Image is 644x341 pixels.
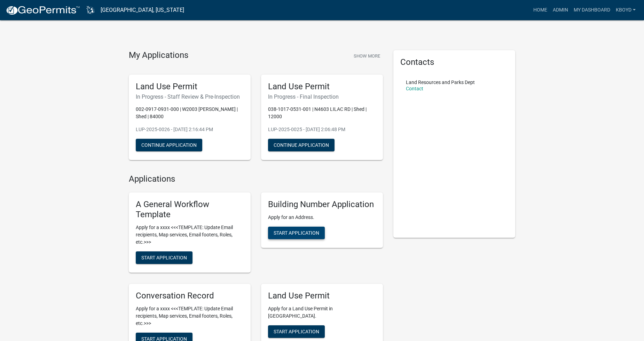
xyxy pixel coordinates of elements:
a: [GEOGRAPHIC_DATA], [US_STATE] [101,4,184,16]
button: Continue Application [268,139,335,151]
p: Land Resources and Parks Dept [406,80,475,85]
h6: In Progress - Staff Review & Pre-Inspection [136,93,244,100]
p: Apply for a Land Use Permit in [GEOGRAPHIC_DATA]. [268,305,376,320]
h5: Building Number Application [268,199,376,210]
h4: My Applications [129,50,188,61]
button: Start Application [268,227,325,239]
h6: In Progress - Final Inspection [268,93,376,100]
h5: Land Use Permit [136,82,244,92]
p: Apply for a xxxx <<<TEMPLATE: Update Email recipients, Map services, Email footers, Roles, etc.>>> [136,224,244,246]
h5: Contacts [400,57,508,67]
span: Start Application [274,328,319,334]
h5: Land Use Permit [268,82,376,92]
h4: Applications [129,174,383,184]
button: Start Application [268,325,325,338]
h5: A General Workflow Template [136,199,244,220]
img: Dodge County, Wisconsin [86,5,95,15]
p: 002-0917-0931-000 | W2003 [PERSON_NAME] | Shed | 84000 [136,106,244,120]
button: Start Application [136,251,193,264]
p: 038-1017-0531-001 | N4603 LILAC RD | Shed | 12000 [268,106,376,120]
span: Start Application [141,255,187,260]
a: kboyd [613,3,638,17]
a: Admin [550,3,571,17]
p: LUP-2025-0026 - [DATE] 2:16:44 PM [136,126,244,133]
a: My Dashboard [571,3,613,17]
button: Show More [351,50,383,62]
span: Start Application [274,230,319,236]
h5: Land Use Permit [268,291,376,301]
button: Continue Application [136,139,202,151]
p: Apply for an Address. [268,214,376,221]
h5: Conversation Record [136,291,244,301]
p: Apply for a xxxx <<<TEMPLATE: Update Email recipients, Map services, Email footers, Roles, etc.>>> [136,305,244,327]
p: LUP-2025-0025 - [DATE] 2:06:48 PM [268,126,376,133]
a: Contact [406,86,423,91]
a: Home [531,3,550,17]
